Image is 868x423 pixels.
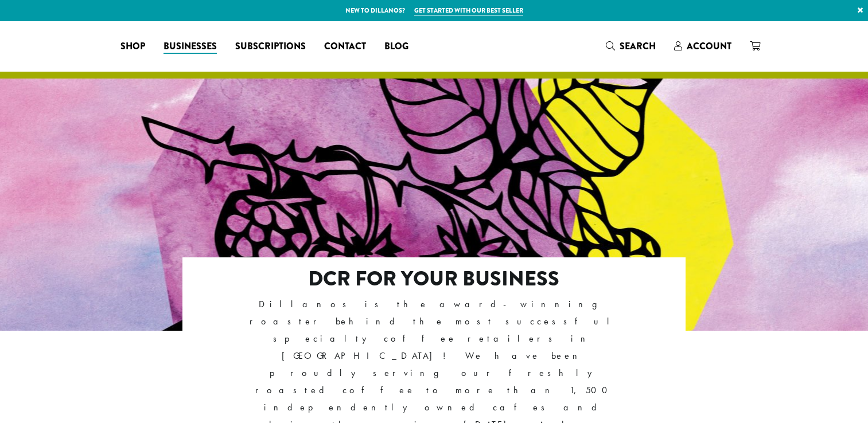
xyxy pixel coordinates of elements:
span: Shop [120,40,145,54]
a: Search [597,37,665,56]
span: Blog [384,40,408,54]
h2: DCR FOR YOUR BUSINESS [232,267,636,291]
a: Get started with our best seller [414,6,523,15]
span: Account [687,40,731,53]
span: Search [620,40,656,53]
span: Subscriptions [235,40,306,54]
a: Shop [111,37,154,56]
span: Businesses [164,40,217,54]
span: Contact [324,40,366,54]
